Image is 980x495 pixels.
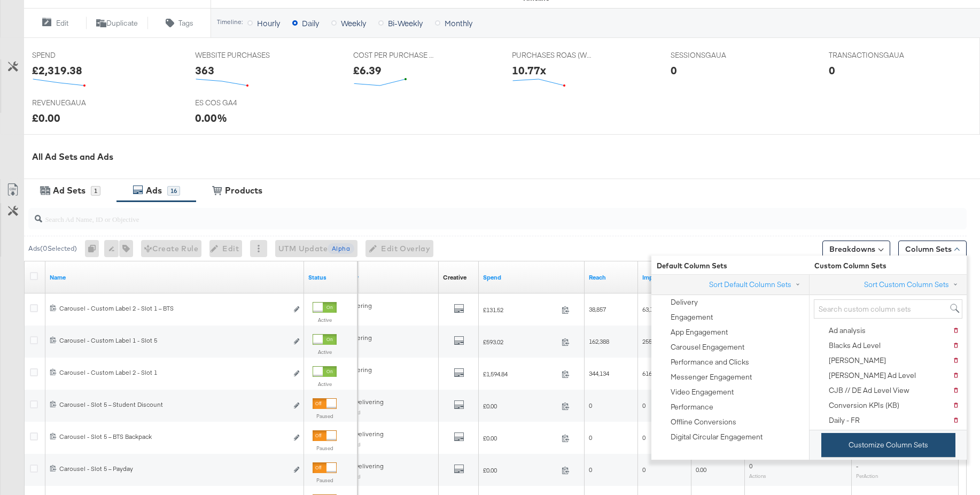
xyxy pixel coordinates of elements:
[313,477,337,484] label: Paused
[178,18,193,28] span: Tags
[195,63,214,78] div: 363
[671,387,734,397] div: Video Engagement
[671,432,763,442] div: Digital Circular Engagement
[898,241,967,258] button: Column Sets
[148,17,211,29] button: Tags
[91,186,100,196] div: 1
[589,369,609,377] span: 344,134
[589,401,592,409] span: 0
[216,18,243,26] div: Timeline:
[829,50,909,60] span: TRANSACTIONSGAUA
[50,273,300,282] a: Ad Name.
[313,445,337,452] label: Paused
[32,50,112,60] span: SPEND
[671,417,736,427] div: Offline Conversions
[313,349,337,355] label: Active
[642,305,659,313] span: 63,190
[85,240,104,257] div: 0
[313,381,337,388] label: Active
[445,18,472,28] span: Monthly
[42,204,881,225] input: Search Ad Name, ID or Objective
[59,304,287,313] div: Carousel - Custom Label 2 - Slot 1 – BTS
[308,273,353,282] a: Shows the current state of your Ad.
[336,398,384,406] span: Not Delivering
[195,98,275,108] span: ES COS GA4
[749,473,766,479] sub: Actions
[671,327,728,337] div: App Engagement
[106,18,138,28] span: Duplicate
[642,369,663,377] span: 616,838
[483,434,557,442] span: £0.00
[856,462,858,470] span: -
[651,261,809,271] span: Default Column Sets
[353,63,382,78] div: £6.39
[24,17,86,29] button: Edit
[589,337,609,345] span: 162,388
[59,432,287,441] div: Carousel - Slot 5 – BTS Backpack
[809,261,886,271] span: Custom Column Sets
[829,400,899,411] div: Conversion KPIs (KB)
[512,63,546,78] div: 10.77x
[146,184,162,197] div: Ads
[167,186,180,196] div: 16
[341,18,366,28] span: Weekly
[671,357,749,367] div: Performance and Clicks
[195,110,227,126] div: 0.00%
[589,305,606,313] span: 38,857
[353,50,433,60] span: COST PER PURCHASE (WEBSITE EVENTS)
[829,63,835,78] div: 0
[589,434,592,442] span: 0
[28,244,77,253] div: Ads ( 0 Selected)
[829,370,916,381] div: [PERSON_NAME] Ad Level
[483,338,557,346] span: £593.02
[671,50,751,60] span: SESSIONSGAUA
[443,273,466,282] a: Shows the creative associated with your ad.
[671,297,698,307] div: Delivery
[336,430,384,438] span: Not Delivering
[814,299,962,319] input: Search custom column sets
[59,336,287,345] div: Carousel - Custom Label 1 - Slot 5
[856,473,878,479] sub: Per Action
[86,17,149,29] button: Duplicate
[443,273,466,282] div: Creative
[32,98,112,108] span: REVENUEGAUA
[642,401,645,409] span: 0
[822,241,890,258] button: Breakdowns
[313,413,337,420] label: Paused
[642,466,645,474] span: 0
[829,326,866,336] div: Ad analysis
[709,279,805,290] button: Sort Default Column Sets
[59,465,287,473] div: Carousel - Slot 5 – Payday
[483,402,557,410] span: £0.00
[821,433,955,457] button: Customize Column Sets
[864,279,962,290] button: Sort Custom Column Sets
[225,184,262,197] div: Products
[671,372,752,382] div: Messenger Engagement
[642,434,645,442] span: 0
[671,312,713,322] div: Engagement
[671,63,677,78] div: 0
[53,184,85,197] div: Ad Sets
[56,18,68,28] span: Edit
[589,466,592,474] span: 0
[642,337,663,345] span: 255,689
[59,368,287,377] div: Carousel - Custom Label 2 - Slot 1
[589,273,634,282] a: The number of people your ad was served to.
[696,466,706,474] span: 0.00
[313,316,337,323] label: Active
[195,50,275,60] span: WEBSITE PURCHASES
[302,18,319,28] span: Daily
[829,415,860,426] div: Daily - FR
[336,273,434,282] a: Reflects the ability of your Ad to achieve delivery.
[671,342,744,352] div: Carousel Engagement
[671,402,713,412] div: Performance
[642,273,687,282] a: The number of times your ad was served. On mobile apps an ad is counted as served the first time ...
[512,50,592,60] span: PURCHASES ROAS (WEBSITE EVENTS)
[32,151,980,163] div: All Ad Sets and Ads
[829,385,909,396] div: CJB // DE Ad Level View
[749,462,752,470] span: 0
[483,306,557,314] span: £131.52
[32,110,60,126] div: £0.00
[483,370,557,378] span: £1,594.84
[829,341,881,351] div: Blacks Ad Level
